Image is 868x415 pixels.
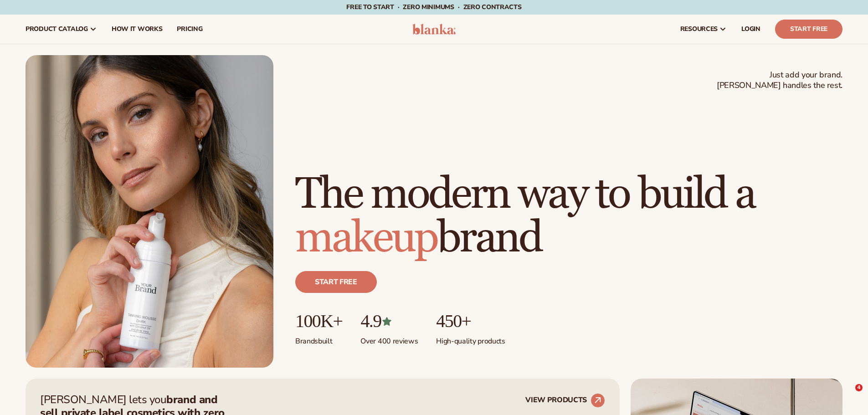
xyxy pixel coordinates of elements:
[436,331,505,346] p: High-quality products
[525,393,605,408] a: VIEW PRODUCTS
[855,384,863,391] span: 4
[18,15,104,44] a: product catalog
[26,26,88,33] span: product catalog
[295,311,342,331] p: 100K+
[717,70,842,91] span: Just add your brand. [PERSON_NAME] handles the rest.
[412,24,456,35] img: logo
[775,20,842,39] a: Start Free
[295,331,342,346] p: Brands built
[295,271,377,293] a: Start free
[680,26,718,33] span: resources
[346,3,521,11] span: Free to start · ZERO minimums · ZERO contracts
[837,384,858,406] iframe: Intercom live chat
[295,211,437,265] span: makeup
[295,173,842,260] h1: The modern way to build a brand
[360,311,418,331] p: 4.9
[26,55,273,368] img: Female holding tanning mousse.
[734,15,768,44] a: LOGIN
[360,331,418,346] p: Over 400 reviews
[741,26,760,33] span: LOGIN
[104,15,170,44] a: How It Works
[177,26,202,33] span: pricing
[673,15,734,44] a: resources
[112,26,163,33] span: How It Works
[436,311,505,331] p: 450+
[169,15,210,44] a: pricing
